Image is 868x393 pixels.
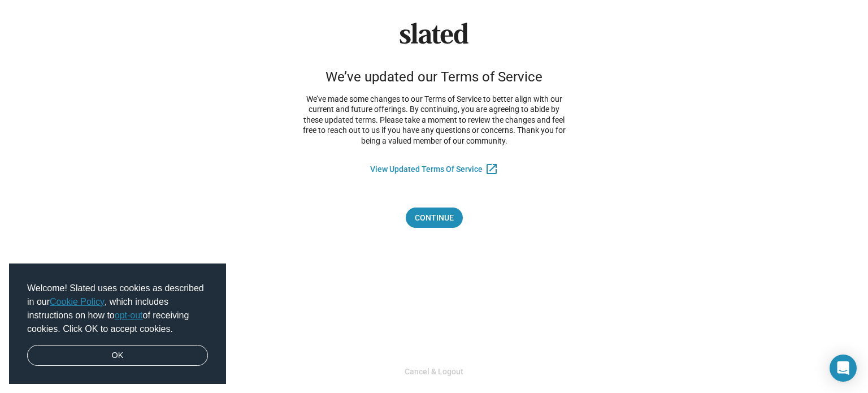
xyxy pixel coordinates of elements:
[115,310,143,320] a: opt-out
[27,282,208,336] span: Welcome! Slated uses cookies as described in our , which includes instructions on how to of recei...
[50,297,105,306] a: Cookie Policy
[406,208,463,228] button: Continue
[325,69,542,85] div: We’ve updated our Terms of Service
[830,355,857,382] div: Open Intercom Messenger
[370,165,483,174] a: View Updated Terms Of Service
[485,162,498,176] mat-icon: open_in_new
[27,345,208,366] a: dismiss cookie message
[9,264,226,385] div: cookieconsent
[405,367,463,376] a: Cancel & Logout
[298,94,570,146] p: We’ve made some changes to our Terms of Service to better align with our current and future offer...
[415,208,454,228] span: Continue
